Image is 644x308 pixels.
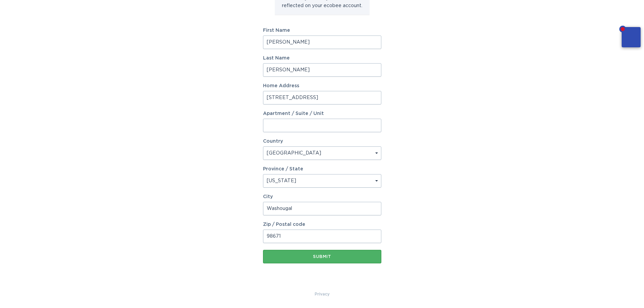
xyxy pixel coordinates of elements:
[315,290,330,298] a: Privacy Policy & Terms of Use
[266,255,378,259] div: Submit
[263,56,381,61] label: Last Name
[263,222,381,227] label: Zip / Postal code
[263,139,283,144] label: Country
[263,111,381,116] label: Apartment / Suite / Unit
[263,250,381,263] button: Submit
[263,84,381,88] label: Home Address
[263,28,381,33] label: First Name
[263,194,381,199] label: City
[263,167,303,171] label: Province / State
